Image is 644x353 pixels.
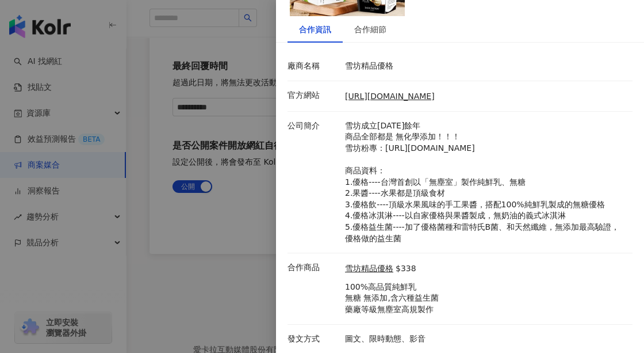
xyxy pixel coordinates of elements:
[345,282,439,316] p: 100%高品質純鮮乳 無糖 無添加,含六種益生菌 藥廠等級無塵室高規製作
[354,23,386,36] div: 合作細節
[345,92,435,101] a: [URL][DOMAIN_NAME]
[287,333,339,345] p: 發文方式
[287,60,339,72] p: 廠商名稱
[345,60,627,72] p: 雪坊精品優格
[345,263,393,275] a: 雪坊精品優格
[396,263,416,275] p: $338
[345,120,627,245] p: 雪坊成立[DATE]餘年 商品全部都是 無化學添加！！！ 雪坊粉專：[URL][DOMAIN_NAME] 商品資料： 1.優格----台灣首創以「無塵室」製作純鮮乳、無糖 2.果醬----水果都...
[287,90,339,101] p: 官方網站
[287,262,339,274] p: 合作商品
[345,333,627,345] p: 圖文、限時動態、影音
[299,23,331,36] div: 合作資訊
[287,120,339,132] p: 公司簡介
